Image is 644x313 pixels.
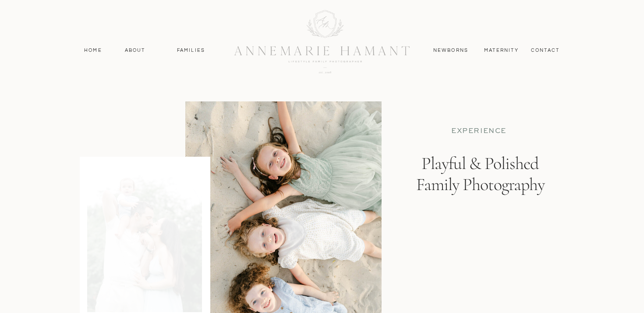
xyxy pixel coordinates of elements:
[425,126,533,136] p: EXPERIENCE
[526,47,564,54] a: contact
[122,47,148,54] a: About
[409,153,552,233] h1: Playful & Polished Family Photography
[484,47,518,54] a: MAternity
[430,47,472,54] a: Newborns
[80,47,106,54] a: Home
[171,47,211,54] a: Families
